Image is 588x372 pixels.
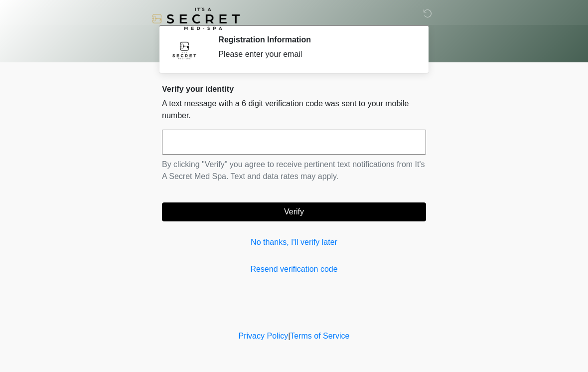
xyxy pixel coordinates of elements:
a: Privacy Policy [239,332,289,340]
a: No thanks, I'll verify later [162,236,426,248]
h2: Registration Information [218,35,411,44]
button: Verify [162,202,426,221]
p: A text message with a 6 digit verification code was sent to your mobile number. [162,98,426,122]
a: Terms of Service [290,332,349,340]
a: | [288,332,290,340]
img: Agent Avatar [169,35,199,65]
p: By clicking "Verify" you agree to receive pertinent text notifications from It's A Secret Med Spa... [162,159,426,183]
h2: Verify your identity [162,84,426,94]
a: Resend verification code [162,263,426,275]
img: It's A Secret Med Spa Logo [152,7,240,30]
div: Please enter your email [218,48,411,60]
